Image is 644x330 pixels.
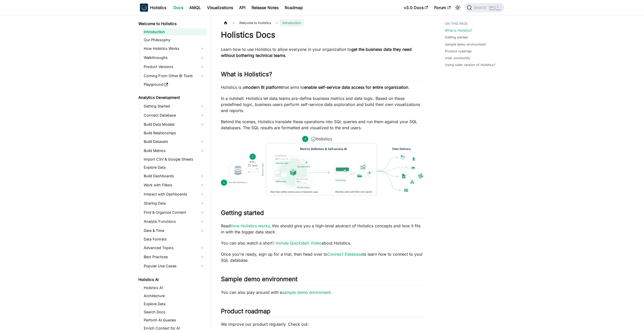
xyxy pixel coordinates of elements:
[231,223,270,228] a: How Holistics works
[142,28,206,35] a: Introduction
[142,164,206,171] a: Explore Data
[142,45,206,53] a: How Holistics Works
[445,35,468,40] a: Getting started
[142,190,206,198] a: Interact with Dashboards
[142,102,206,110] a: Getting Started
[221,19,425,27] nav: Breadcrumbs
[186,4,204,12] a: AMQL
[236,4,248,12] a: API
[445,56,470,60] a: User community
[248,4,282,12] a: Release Notes
[495,5,501,10] kbd: K
[142,236,206,243] a: Data Formats
[142,147,206,155] a: Build Metrics
[142,262,206,270] a: Popular Use Cases
[142,111,206,119] a: Connect Database
[137,20,206,27] a: Welcome to Holistics
[327,252,363,257] a: Connect Database
[221,84,425,90] p: Holistics is a that aims to .
[142,129,206,137] a: Build Relationships
[445,28,472,33] a: What is Holistics?
[445,49,472,54] a: Product roadmap
[142,72,206,80] a: Coming From Other BI Tools
[221,19,231,27] a: Home page
[304,85,408,90] strong: enable self-service data access for entire organization
[142,36,206,43] a: Our Philosophy
[142,227,206,235] a: Date & Time
[142,309,206,316] a: Search Docs
[137,276,206,283] a: Holistics AI
[221,223,425,235] p: Read , this should give you a high-level abstract of Holistics concepts and how it fits in with t...
[142,300,206,307] a: Explore Data
[142,217,206,226] a: Analytic Functions
[431,4,454,12] a: Forum
[221,71,425,80] h2: What is Holistics?
[221,119,425,131] p: Behind the scenes, Holistics translate these operations into SQL queries and run them against you...
[137,94,206,101] a: Analytics Development
[472,5,489,10] span: Search
[142,292,206,299] a: Architecture
[221,46,425,58] p: Learn how to use Holistics to allow everyone in your organization to .
[454,4,462,12] button: Switch between dark and light mode (currently light mode)
[282,4,306,12] a: Roadmap
[445,42,486,47] a: Sample demo environment
[142,156,206,163] a: Import CSV & Google Sheets
[221,251,425,263] p: Once you're ready, sign up for a trial, then head over to to learn how to connect to your SQL dat...
[221,30,425,40] h1: Holistics Docs
[142,63,206,71] a: Product Versions
[142,199,206,207] a: Sharing Data
[140,4,166,12] a: HolisticsHolistics
[280,19,304,27] span: Introduction
[142,253,206,261] a: Best Practices
[282,290,330,295] a: sample demo enviroment
[273,240,322,246] a: 1-minute Quickstart Video
[237,19,274,27] span: Welcome to Holistics
[142,81,206,88] a: Playground
[142,120,206,128] a: Build Data Models
[245,85,282,90] strong: modern BI platform
[221,95,425,114] p: In a nutshell: Holistics let data teams pre-define business metrics and data logic. Based on thes...
[170,4,186,12] a: Docs
[142,208,206,216] a: Find & Organize Content
[221,240,425,246] p: You can also watch a short about Holistics.
[221,321,425,327] p: We improve our product regularly. Check out:
[465,3,504,12] button: Search (Ctrl+K)
[142,284,206,291] a: Holistics AI
[142,244,206,252] a: Advanced Topics
[142,172,206,180] a: Build Dashboards
[221,307,425,317] h2: Product roadmap
[140,4,148,12] img: Holistics
[142,138,206,146] a: Build Datasets
[142,54,206,62] a: Walkthroughs
[221,209,425,219] h2: Getting started
[445,62,495,67] a: Using older version of Holistics?
[150,5,166,11] b: Holistics
[142,317,206,324] a: Perform AI Queries
[221,275,425,285] h2: Sample demo environment
[204,4,236,12] a: Visualizations
[221,289,425,295] p: You can also play around with a .
[142,181,206,189] a: Work with Filters
[135,15,211,330] nav: Docs sidebar
[401,4,431,12] a: v3.0 Docs
[221,136,425,195] img: How Holistics fits in your Data Stack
